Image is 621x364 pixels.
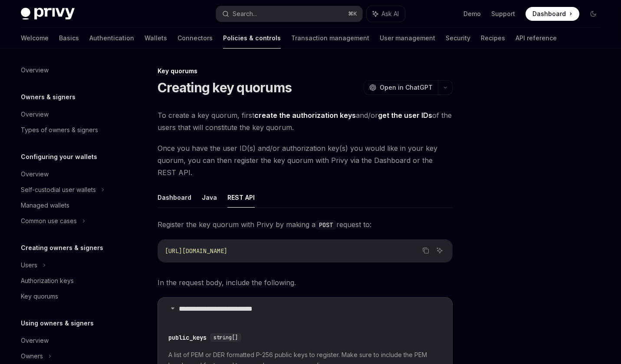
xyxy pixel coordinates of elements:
[254,111,356,120] a: create the authorization keys
[14,62,125,78] a: Overview
[14,166,125,182] a: Overview
[14,333,125,348] a: Overview
[14,198,125,213] a: Managed wallets
[158,109,453,133] span: To create a key quorum, first and/or of the users that will constitute the key quorum.
[21,243,103,253] h5: Creating owners & signers
[21,276,74,286] div: Authorization keys
[586,7,600,21] button: Toggle dark mode
[21,152,97,162] h5: Configuring your wallets
[21,65,49,75] div: Overview
[420,245,431,256] button: Copy the contents from the code block
[59,28,79,49] a: Basics
[216,6,362,22] button: Search...⌘K
[21,200,69,211] div: Managed wallets
[89,28,134,49] a: Authentication
[367,6,405,22] button: Ask AI
[532,10,566,18] span: Dashboard
[481,28,505,49] a: Recipes
[168,333,207,342] div: public_keys
[21,318,94,328] h5: Using owners & signers
[158,276,453,289] span: In the request body, include the following.
[291,28,369,49] a: Transaction management
[21,291,58,302] div: Key quorums
[233,9,257,19] div: Search...
[21,125,98,135] div: Types of owners & signers
[21,8,75,20] img: dark logo
[227,187,255,208] button: REST API
[14,289,125,304] a: Key quorums
[364,80,438,95] button: Open in ChatGPT
[158,67,453,75] div: Key quorums
[177,28,213,49] a: Connectors
[380,83,433,92] span: Open in ChatGPT
[14,122,125,138] a: Types of owners & signers
[158,218,453,231] span: Register the key quorum with Privy by making a request to:
[223,28,281,49] a: Policies & controls
[348,10,357,17] span: ⌘ K
[21,169,49,179] div: Overview
[491,10,515,18] a: Support
[21,260,37,270] div: Users
[21,185,96,195] div: Self-custodial user wallets
[165,247,227,255] span: [URL][DOMAIN_NAME]
[14,107,125,122] a: Overview
[214,334,238,341] span: string[]
[158,142,453,179] span: Once you have the user ID(s) and/or authorization key(s) you would like in your key quorum, you c...
[434,245,445,256] button: Ask AI
[21,335,49,346] div: Overview
[446,28,470,49] a: Security
[21,92,76,102] h5: Owners & signers
[158,187,191,208] button: Dashboard
[380,28,435,49] a: User management
[21,351,43,361] div: Owners
[315,220,336,230] code: POST
[526,7,579,21] a: Dashboard
[463,10,481,18] a: Demo
[21,216,77,226] div: Common use cases
[378,111,432,120] a: get the user IDs
[202,187,217,208] button: Java
[21,109,49,120] div: Overview
[516,28,557,49] a: API reference
[381,10,399,18] span: Ask AI
[21,28,49,49] a: Welcome
[145,28,167,49] a: Wallets
[158,80,292,95] h1: Creating key quorums
[14,273,125,289] a: Authorization keys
